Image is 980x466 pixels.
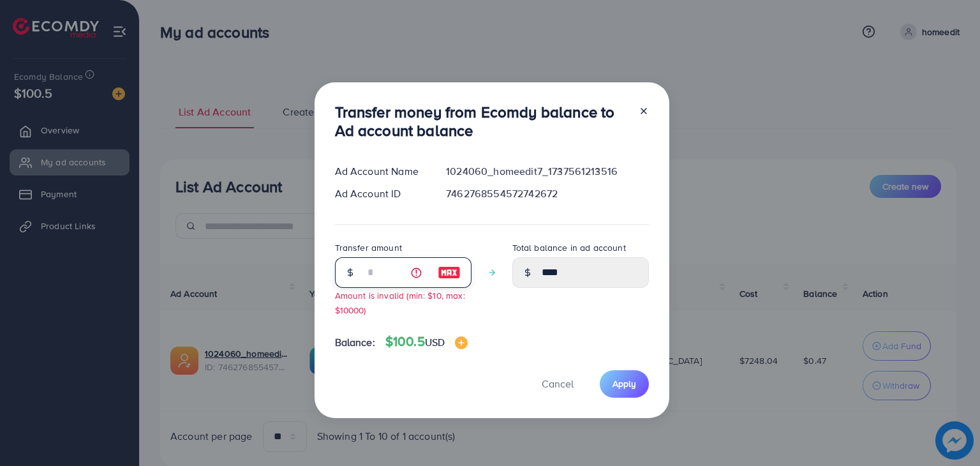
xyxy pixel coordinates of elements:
small: Amount is invalid (min: $10, max: $10000) [335,289,465,316]
img: image [455,336,468,349]
button: Cancel [526,370,590,398]
span: Cancel [542,377,574,391]
h4: $100.5 [385,334,468,350]
h3: Transfer money from Ecomdy balance to Ad account balance [335,103,628,140]
span: Apply [612,377,636,390]
span: USD [425,335,445,349]
div: 7462768554572742672 [436,186,658,201]
button: Apply [600,370,649,398]
img: image [438,265,461,280]
label: Total balance in ad account [512,241,626,254]
div: Ad Account ID [325,186,436,201]
label: Transfer amount [335,241,402,254]
div: 1024060_homeedit7_1737561213516 [436,164,658,179]
div: Ad Account Name [325,164,436,179]
span: Balance: [335,335,375,350]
